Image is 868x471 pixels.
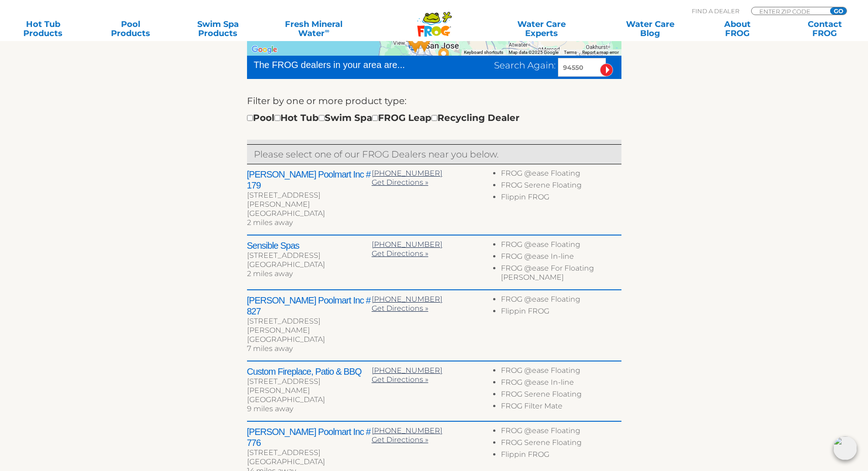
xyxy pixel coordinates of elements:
[372,304,428,313] a: Get Directions »
[247,251,372,260] div: [STREET_ADDRESS]
[501,378,621,390] li: FROG @ease In-line
[372,240,442,249] a: [PHONE_NUMBER]
[501,240,621,252] li: FROG @ease Floating
[247,344,293,353] span: 7 miles away
[372,169,442,178] a: [PHONE_NUMBER]
[372,366,442,375] a: [PHONE_NUMBER]
[249,44,279,56] a: Open this area in Google Maps (opens a new window)
[509,50,558,55] span: Map data ©2025 Google
[830,7,847,15] input: GO
[9,20,77,38] a: Hot TubProducts
[254,147,615,162] p: Please select one of our FROG Dealers near you below.
[692,7,739,15] p: Find A Dealer
[247,404,293,413] span: 9 miles away
[372,426,442,435] a: [PHONE_NUMBER]
[247,240,372,251] h2: Sensible Spas
[501,390,621,402] li: FROG Serene Floating
[464,49,503,56] button: Keyboard shortcuts
[247,317,372,335] div: [STREET_ADDRESS][PERSON_NAME]
[758,7,820,15] input: Zip Code Form
[501,169,621,181] li: FROG @ease Floating
[254,58,438,72] div: The FROG dealers in your area are...
[501,426,621,438] li: FROG @ease Floating
[372,249,428,258] a: Get Directions »
[501,450,621,462] li: Flippin FROG
[501,193,621,204] li: Flippin FROG
[372,178,428,187] a: Get Directions »
[405,31,426,56] div: Sky Blue Pool Supply - 33 miles away.
[247,191,372,209] div: [STREET_ADDRESS][PERSON_NAME]
[791,20,859,38] a: ContactFROG
[247,377,372,395] div: [STREET_ADDRESS][PERSON_NAME]
[247,395,372,404] div: [GEOGRAPHIC_DATA]
[501,438,621,450] li: FROG Serene Floating
[247,169,372,191] h2: [PERSON_NAME] Poolmart Inc # 179
[247,457,372,466] div: [GEOGRAPHIC_DATA]
[325,27,329,34] sup: ∞
[247,295,372,317] h2: [PERSON_NAME] Poolmart Inc # 827
[247,218,293,227] span: 2 miles away
[704,20,772,38] a: AboutFROG
[501,366,621,378] li: FROG @ease Floating
[501,307,621,319] li: Flippin FROG
[247,110,520,125] div: Pool Hot Tub Swim Spa FROG Leap Recycling Dealer
[271,20,356,38] a: Fresh MineralWater∞
[372,435,428,444] a: Get Directions »
[247,448,372,457] div: [STREET_ADDRESS]
[501,252,621,264] li: FROG @ease In-line
[501,181,621,193] li: FROG Serene Floating
[247,335,372,344] div: [GEOGRAPHIC_DATA]
[582,50,619,55] a: Report a map error
[494,60,556,71] span: Search Again:
[96,20,164,38] a: PoolProducts
[433,44,454,69] div: California Home Resort - 40 miles away.
[501,402,621,413] li: FROG Filter Mate
[184,20,252,38] a: Swim SpaProducts
[247,94,406,108] label: Filter by one or more product type:
[247,260,372,269] div: [GEOGRAPHIC_DATA]
[372,375,428,384] a: Get Directions »
[833,436,857,460] img: openIcon
[616,20,684,38] a: Water CareBlog
[249,44,279,56] img: Google
[600,63,613,77] input: Submit
[486,20,597,38] a: Water CareExperts
[501,264,621,285] li: FROG @ease For Floating [PERSON_NAME]
[247,269,293,278] span: 2 miles away
[372,295,442,304] a: [PHONE_NUMBER]
[564,50,577,55] a: Terms (opens in new tab)
[247,426,372,448] h2: [PERSON_NAME] Poolmart Inc # 776
[501,295,621,307] li: FROG @ease Floating
[247,209,372,218] div: [GEOGRAPHIC_DATA]
[247,366,372,377] h2: Custom Fireplace, Patio & BBQ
